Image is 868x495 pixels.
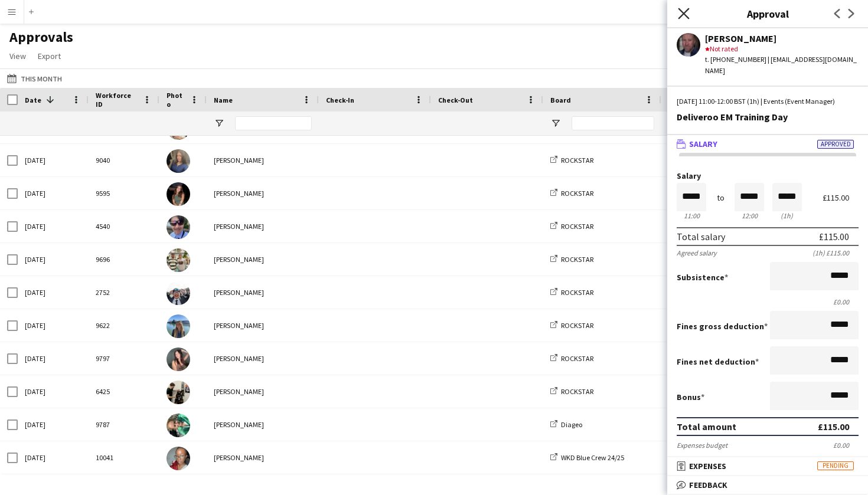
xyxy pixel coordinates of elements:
div: £0.00 [677,297,859,306]
img: William Domaille [167,248,190,272]
div: to [717,194,725,202]
div: [PERSON_NAME] [705,33,859,44]
div: 6425 [89,375,159,408]
img: Anastasia Constantine [167,414,190,437]
div: 12:00 [735,211,764,220]
div: 9040 [89,144,159,176]
span: Salary [689,139,717,149]
div: [DATE] [18,144,89,176]
a: ROCKSTAR [550,255,593,264]
div: [PERSON_NAME] [207,342,319,375]
span: Expenses [689,461,726,471]
a: Export [33,48,66,64]
div: 9595 [89,177,159,209]
a: ROCKSTAR [550,387,593,396]
h3: Approval [667,6,868,21]
div: 9622 [89,309,159,342]
div: [DATE] [18,276,89,309]
span: Name [214,96,233,104]
div: [PERSON_NAME] [207,441,319,474]
span: Check-In [326,96,354,104]
div: Total amount [677,421,736,432]
button: This Month [5,71,64,86]
img: Josef Parkin [167,381,190,404]
div: Deliveroo EM Training Day [677,112,859,122]
div: (1h) £115.00 [812,248,859,257]
div: Not rated [705,44,859,54]
div: [PERSON_NAME] [207,276,319,309]
div: [PERSON_NAME] [207,177,319,209]
span: ROCKSTAR [561,321,593,330]
div: [PERSON_NAME] [207,210,319,242]
span: Date [25,96,41,104]
div: 9797 [89,342,159,375]
div: £0.00 [833,441,859,450]
div: [PERSON_NAME] [207,144,319,176]
a: ROCKSTAR [550,354,593,363]
div: Expenses budget [677,441,727,450]
div: [PERSON_NAME] [207,309,319,342]
a: Diageo [550,420,582,429]
div: t. [PHONE_NUMBER] | [EMAIL_ADDRESS][DOMAIN_NAME] [705,54,859,76]
span: ROCKSTAR [561,156,593,165]
span: ROCKSTAR [561,387,593,396]
a: ROCKSTAR [550,288,593,297]
a: ROCKSTAR [550,321,593,330]
span: Export [38,51,61,61]
div: [DATE] [18,342,89,375]
span: ROCKSTAR [561,189,593,198]
div: [DATE] [18,210,89,242]
div: [PERSON_NAME] [207,375,319,408]
input: Board Filter Input [572,116,654,130]
label: Subsistence [677,272,728,283]
img: lewis pearson [167,215,190,239]
a: ROCKSTAR [550,189,593,198]
label: Salary [677,172,859,181]
label: Fines net deduction [677,356,759,367]
span: Feedback [689,480,727,490]
a: WKD Blue Crew 24/25 [550,453,624,462]
div: [PERSON_NAME] [207,408,319,441]
div: 10041 [89,441,159,474]
div: [DATE] [18,375,89,408]
div: [PERSON_NAME] [207,243,319,276]
button: Open Filter Menu [214,118,224,129]
img: eve greener [167,348,190,371]
mat-expansion-panel-header: SalaryApproved [667,135,868,153]
span: Workforce ID [96,91,138,109]
div: 9696 [89,243,159,276]
span: View [9,51,26,61]
span: Photo [167,91,185,109]
a: ROCKSTAR [550,156,593,165]
span: ROCKSTAR [561,222,593,231]
div: [DATE] [18,441,89,474]
div: £115.00 [823,194,859,202]
div: 1h [772,211,802,220]
div: [DATE] [18,309,89,342]
a: ROCKSTAR [550,222,593,231]
div: [DATE] [18,177,89,209]
span: Board [550,96,571,104]
div: Total salary [677,231,725,242]
span: Diageo [561,420,582,429]
label: Fines gross deduction [677,321,768,332]
img: Emmanuel Marcial [167,281,190,305]
div: 4540 [89,210,159,242]
span: ROCKSTAR [561,255,593,264]
div: 9787 [89,408,159,441]
a: View [5,48,31,64]
input: Name Filter Input [235,116,312,130]
span: ROCKSTAR [561,354,593,363]
button: Open Filter Menu [550,118,561,129]
span: Pending [817,461,854,470]
span: Check-Out [438,96,473,104]
span: WKD Blue Crew 24/25 [561,453,624,462]
mat-expansion-panel-header: ExpensesPending [667,457,868,475]
label: Bonus [677,392,704,402]
span: ROCKSTAR [561,288,593,297]
div: £115.00 [819,231,849,242]
div: £115.00 [818,421,849,432]
img: Alicia Condie [167,314,190,338]
mat-expansion-panel-header: Feedback [667,476,868,494]
div: [DATE] [18,408,89,441]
